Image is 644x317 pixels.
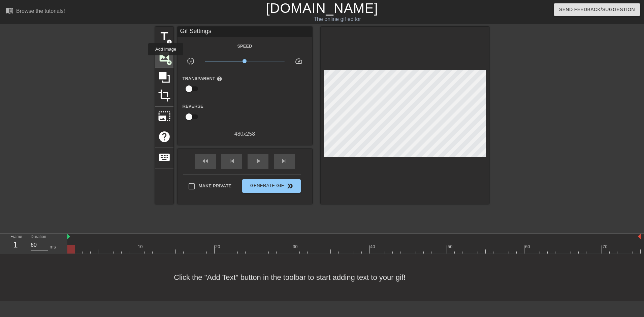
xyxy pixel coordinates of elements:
span: Make Private [199,183,232,189]
span: Generate Gif [245,182,298,190]
button: Generate Gif [242,179,300,193]
div: 60 [525,243,531,250]
div: 70 [603,243,609,250]
span: keyboard [158,151,171,164]
div: The online gif editor [218,15,456,23]
span: fast_rewind [201,157,210,165]
img: bound-end.png [638,234,641,239]
div: 30 [293,243,299,250]
span: title [158,30,171,43]
div: ms [50,243,56,250]
span: image [158,50,171,63]
span: Send Feedback/Suggestion [559,5,635,14]
label: Transparent [183,75,222,82]
span: play_arrow [254,157,262,165]
div: Browse the tutorials! [16,8,65,14]
div: 10 [138,243,144,250]
label: Duration [31,235,46,239]
span: add_circle [166,39,172,45]
div: Gif Settings [178,27,312,37]
span: help [217,76,222,82]
span: speed [295,57,303,65]
label: Reverse [183,103,203,110]
a: Browse the tutorials! [5,6,65,17]
span: menu_book [5,6,13,15]
div: Frame [5,234,26,253]
span: double_arrow [286,182,294,190]
div: 40 [370,243,376,250]
div: 1 [10,239,21,251]
span: slow_motion_video [187,57,195,65]
a: [DOMAIN_NAME] [266,1,378,16]
span: add_circle [166,60,172,65]
div: 50 [448,243,454,250]
div: 20 [215,243,221,250]
span: skip_previous [228,157,236,165]
span: crop [158,89,171,102]
span: photo_size_select_large [158,110,171,123]
div: 480 x 258 [178,130,312,138]
span: skip_next [280,157,288,165]
span: help [158,130,171,143]
button: Send Feedback/Suggestion [554,3,640,16]
label: Speed [237,43,252,50]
